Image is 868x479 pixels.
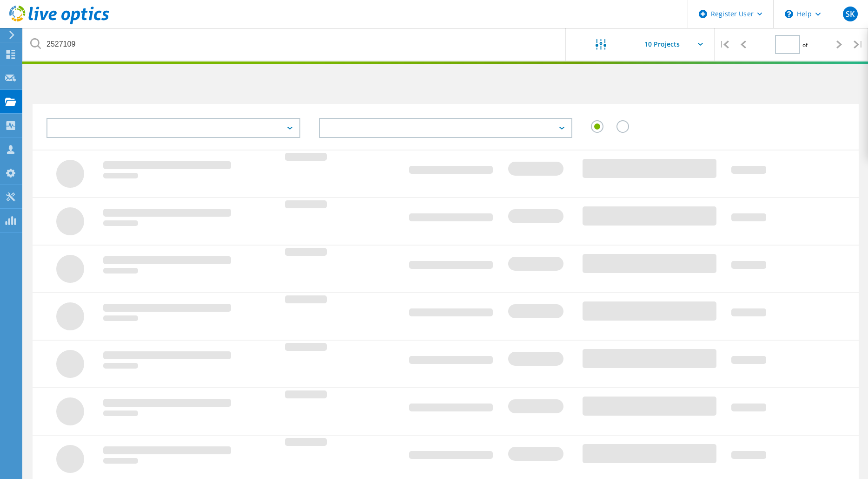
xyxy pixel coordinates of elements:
[846,10,855,18] span: SK
[785,10,793,18] svg: \n
[715,28,734,61] div: |
[23,28,566,61] input: undefined
[802,41,808,49] span: of
[849,28,868,61] div: |
[9,20,109,26] a: Live Optics Dashboard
